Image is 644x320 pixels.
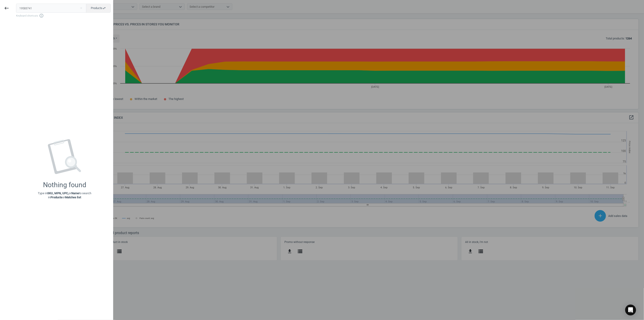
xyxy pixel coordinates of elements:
i: swap_horiz [102,6,106,10]
strong: Name [71,192,79,195]
strong: Products [50,196,62,199]
div: Open Intercom Messenger [625,305,636,315]
button: keyboard_backspace [1,3,12,14]
button: Productsswap_horiz [86,4,111,13]
strong: Matches list [65,196,81,199]
input: Enter the SKU or product name [16,4,87,13]
p: Type in or to search in or [38,191,91,199]
strong: SKU, MPN, UPC, [47,192,69,195]
i: info_outline [39,13,44,18]
i: keyboard_backspace [4,5,9,11]
button: Close [78,6,84,10]
span: Products [91,6,106,10]
span: Keyboard shortcuts [16,13,111,18]
div: Nothing found [43,181,86,189]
